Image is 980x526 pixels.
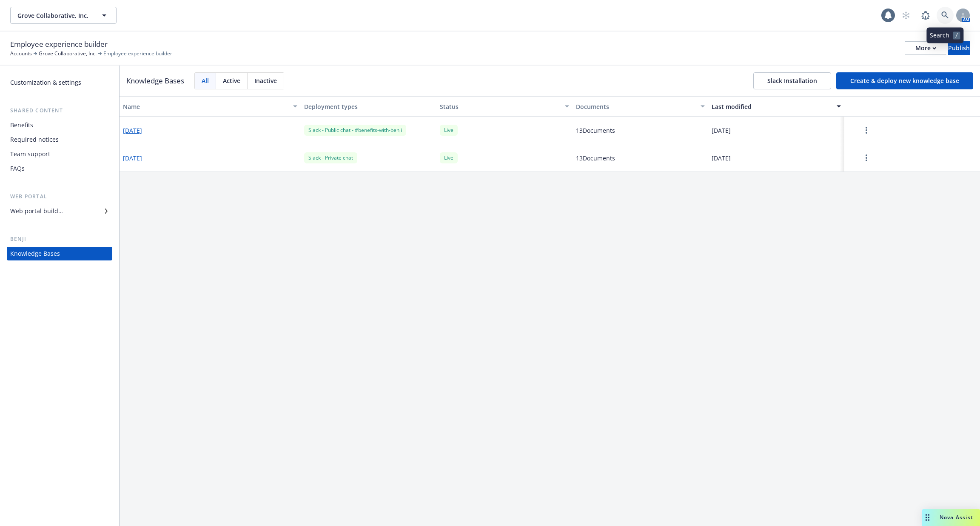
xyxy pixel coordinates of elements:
[123,154,142,163] button: [DATE]
[254,76,277,85] span: Inactive
[10,118,33,132] div: Benefits
[948,42,970,54] div: Publish
[10,133,59,146] div: Required notices
[10,76,81,89] div: Customization & settings
[905,41,946,55] button: More
[7,162,112,175] a: FAQs
[17,11,91,20] span: Grove Collaborative, Inc.
[861,153,872,163] a: more
[7,204,112,218] a: Web portal builder
[10,39,108,50] span: Employee experience builder
[7,247,112,260] a: Knowledge Bases
[897,7,914,24] a: Start snowing
[103,50,172,57] span: Employee experience builder
[848,149,885,166] button: more
[712,102,831,111] div: Last modified
[440,152,458,163] div: Live
[861,125,872,135] a: more
[126,75,184,86] h3: Knowledge Bases
[7,147,112,161] a: Team support
[10,7,117,24] button: Grove Collaborative, Inc.
[940,514,973,521] span: Nova Assist
[223,76,240,85] span: Active
[576,154,615,163] span: 13 Document s
[123,126,142,135] button: [DATE]
[922,509,980,526] button: Nova Assist
[922,509,933,526] div: Drag to move
[7,235,112,243] div: Benji
[7,133,112,146] a: Required notices
[440,125,458,135] div: Live
[712,126,731,135] span: [DATE]
[753,72,831,89] button: Slack Installation
[10,247,60,260] div: Knowledge Bases
[708,96,844,117] button: Last modified
[7,76,112,89] a: Customization & settings
[304,125,406,135] div: Slack - Public chat - #benefits-with-benji
[836,72,973,89] button: Create & deploy new knowledge base
[7,192,112,201] div: Web portal
[436,96,572,117] button: Status
[10,204,63,218] div: Web portal builder
[10,162,25,175] div: FAQs
[7,106,112,115] div: Shared content
[7,118,112,132] a: Benefits
[304,102,433,111] div: Deployment types
[10,147,50,161] div: Team support
[10,50,32,57] a: Accounts
[202,76,209,85] span: All
[848,122,885,139] button: more
[712,154,731,163] span: [DATE]
[937,7,954,24] a: Search
[304,152,357,163] div: Slack - Private chat
[576,102,695,111] div: Documents
[123,102,288,111] div: Name
[948,41,970,55] button: Publish
[573,96,708,117] button: Documents
[301,96,436,117] button: Deployment types
[120,96,301,117] button: Name
[915,42,936,54] div: More
[39,50,97,57] a: Grove Collaborative, Inc.
[440,102,559,111] div: Status
[576,126,615,135] span: 13 Document s
[917,7,934,24] a: Report a Bug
